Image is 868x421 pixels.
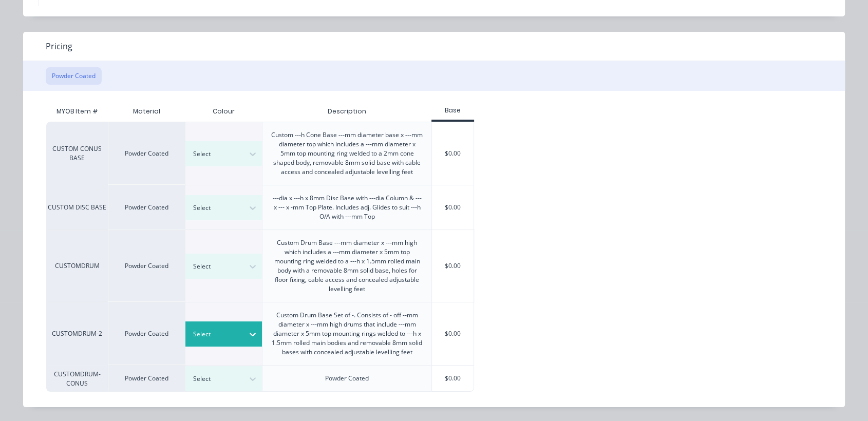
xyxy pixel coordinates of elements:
div: Powder Coated [108,302,185,365]
div: Material [108,101,185,122]
div: Base [431,106,474,115]
button: Powder Coated [46,67,102,85]
span: Pricing [46,40,72,52]
div: CUSTOMDRUM-CONUS [46,365,108,392]
div: $0.00 [432,185,474,229]
div: Custom Drum Base ---mm diameter x ---mm high which includes a ---mm diameter x 5mm top mounting r... [271,238,423,294]
div: ---dia x ---h x 8mm Disc Base with ---dia Column & --- x --- x -mm Top Plate. Includes adj. Glide... [271,194,423,221]
div: $0.00 [432,122,474,185]
div: Powder Coated [108,122,185,185]
div: Custom ---h Cone Base ---mm diameter base x ---mm diameter top which includes a ---mm diameter x ... [271,130,423,177]
div: CUSTOM CONUS BASE [46,122,108,185]
div: Colour [185,101,262,122]
div: MYOB Item # [46,101,108,122]
div: $0.00 [432,366,474,391]
div: Powder Coated [108,229,185,302]
div: CUSTOM DISC BASE [46,185,108,229]
div: Powder Coated [108,365,185,392]
div: $0.00 [432,302,474,365]
div: Powder Coated [108,185,185,229]
div: CUSTOMDRUM-2 [46,302,108,365]
div: Powder Coated [325,374,369,383]
div: $0.00 [432,230,474,302]
div: Description [319,99,374,124]
div: CUSTOMDRUM [46,229,108,302]
div: Custom Drum Base Set of -. Consists of - off --mm diameter x ---mm high drums that include ---mm ... [271,311,423,357]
